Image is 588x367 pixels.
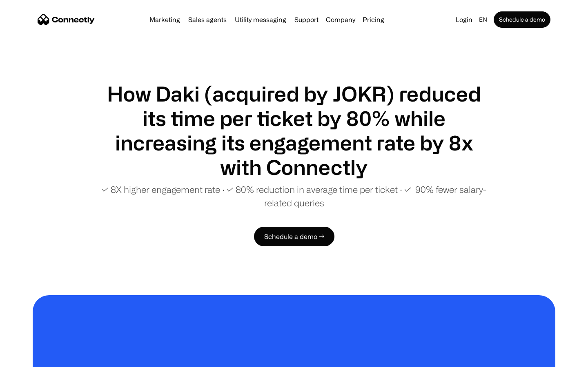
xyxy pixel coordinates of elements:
[98,82,490,179] h1: How Daki (acquired by JOKR) reduced its time per ticket by 80% while increasing its engagement ra...
[291,16,322,23] a: Support
[254,227,334,246] a: Schedule a demo →
[326,14,355,25] div: Company
[359,16,388,23] a: Pricing
[8,352,49,364] aside: Language selected: English
[16,353,49,364] ul: Language list
[232,16,290,23] a: Utility messaging
[185,16,230,23] a: Sales agents
[98,183,490,210] p: ✓ 8X higher engagement rate ∙ ✓ 80% reduction in average time per ticket ∙ ✓ 90% fewer salary-rel...
[479,14,487,25] div: en
[494,11,550,28] a: Schedule a demo
[452,14,476,25] a: Login
[146,16,183,23] a: Marketing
